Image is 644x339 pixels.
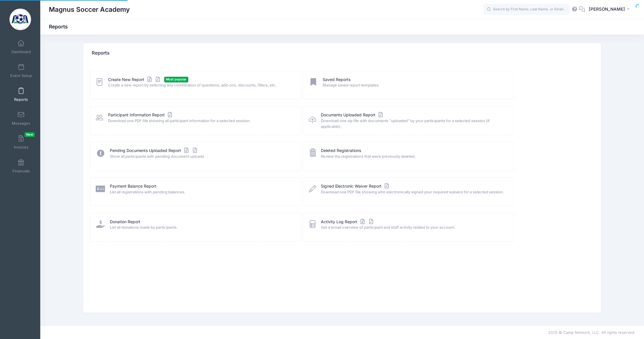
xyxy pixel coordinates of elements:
a: Signed Electronic Waiver Report [321,183,390,189]
button: [PERSON_NAME] [585,3,635,16]
img: Magnus Soccer Academy [9,9,31,30]
span: Download one PDF file showing who electronically signed your required waivers for a selected sess... [321,189,506,195]
span: 2025 © Camp Network, LLC. All rights reserved. [548,330,635,335]
span: Messages [12,121,30,126]
span: Dashboard [11,49,31,54]
h4: Reports [92,45,110,61]
a: Reports [7,84,35,105]
h1: Magnus Soccer Academy [49,3,130,16]
a: Messages [7,108,35,128]
a: InvoicesNew [7,132,35,152]
h1: Reports [49,24,73,30]
span: Download one PDF file showing all participant information for a selected session. [108,118,293,124]
a: Activity Log Report [321,219,375,225]
a: Deleted Registrations [321,148,361,154]
span: Create a new report by selecting any combination of questions, add-ons, discounts, filters, etc. [108,82,293,88]
span: Review the registrations that were previously deleted. [321,154,506,159]
span: Invoices [14,145,28,150]
a: Event Setup [7,61,35,81]
input: Search by First Name, Last Name, or Email... [483,4,570,15]
span: Get a broad overview of participant and staff activity related to your account. [321,225,506,230]
span: List all donations made by participants. [110,225,293,230]
a: Dashboard [7,37,35,57]
a: Payment Balance Report [110,183,156,189]
span: Reports [14,97,28,102]
a: Create New Report [108,77,162,83]
span: Event Setup [10,73,32,78]
a: Donation Report [110,219,140,225]
span: Download one zip file with documents "uploaded" by your participants for a selected session (if a... [321,118,506,129]
a: Participant Information Report [108,112,173,118]
a: Financials [7,156,35,176]
span: Manage saved report templates. [323,82,506,88]
span: New [24,132,35,137]
span: Show all participants with pending document uploads [110,154,293,159]
span: [PERSON_NAME] [589,6,625,12]
span: List all registrations with pending balances. [110,189,293,195]
a: Documents Uploaded Report [321,112,384,118]
a: Saved Reports [323,77,350,83]
span: Financials [12,169,30,174]
span: Most popular [164,77,188,82]
a: Pending Documents Uploaded Report [110,148,198,154]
